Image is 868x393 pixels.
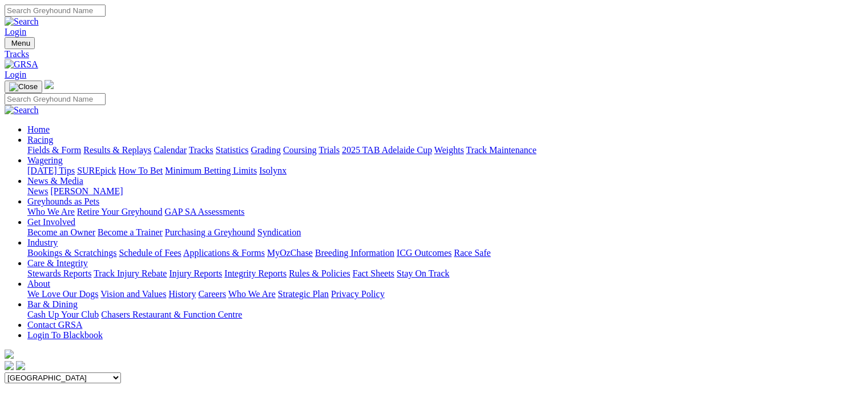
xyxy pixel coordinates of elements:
div: Get Involved [27,227,863,238]
a: News & Media [27,176,83,186]
a: GAP SA Assessments [165,207,245,216]
a: Tracks [189,145,213,155]
div: Bar & Dining [27,310,863,320]
a: Rules & Policies [289,268,350,278]
a: Calendar [154,145,187,155]
a: Coursing [283,145,317,155]
a: Greyhounds as Pets [27,196,99,206]
a: Track Injury Rebate [94,268,167,278]
a: Stewards Reports [27,268,91,278]
a: Weights [434,145,464,155]
div: Greyhounds as Pets [27,207,863,217]
a: Get Involved [27,217,75,227]
a: Login [5,70,26,79]
a: Integrity Reports [224,268,286,278]
a: Schedule of Fees [119,248,181,258]
a: Who We Are [27,207,75,216]
span: Menu [11,39,30,47]
img: GRSA [5,59,38,70]
a: Syndication [257,227,301,237]
a: Who We Are [228,289,276,299]
a: History [168,289,196,299]
a: Results & Replays [83,145,151,155]
button: Toggle navigation [5,37,35,49]
a: Cash Up Your Club [27,310,99,319]
a: Privacy Policy [331,289,385,299]
a: [DATE] Tips [27,166,75,175]
input: Search [5,5,106,17]
a: Bar & Dining [27,299,78,309]
a: Minimum Betting Limits [165,166,257,175]
a: Become an Owner [27,227,95,237]
div: News & Media [27,186,863,196]
a: [PERSON_NAME] [50,186,123,196]
a: SUREpick [77,166,116,175]
img: facebook.svg [5,361,14,370]
img: Search [5,105,39,115]
a: Careers [198,289,226,299]
div: Wagering [27,166,863,176]
a: Contact GRSA [27,320,82,330]
a: Chasers Restaurant & Function Centre [101,310,242,319]
a: Bookings & Scratchings [27,248,116,258]
button: Toggle navigation [5,81,42,93]
a: Strategic Plan [278,289,329,299]
a: Stay On Track [397,268,449,278]
a: Fields & Form [27,145,81,155]
a: Breeding Information [315,248,394,258]
img: logo-grsa-white.png [45,80,54,89]
a: Purchasing a Greyhound [165,227,255,237]
a: MyOzChase [267,248,313,258]
img: logo-grsa-white.png [5,350,14,359]
a: Wagering [27,155,63,165]
a: About [27,279,50,288]
a: News [27,186,48,196]
div: About [27,289,863,299]
a: Fact Sheets [353,268,394,278]
a: Industry [27,238,58,247]
a: 2025 TAB Adelaide Cup [342,145,432,155]
a: Tracks [5,49,863,59]
a: Login To Blackbook [27,330,103,340]
div: Care & Integrity [27,268,863,279]
a: Injury Reports [169,268,222,278]
img: Close [9,82,38,91]
a: Race Safe [454,248,490,258]
a: How To Bet [119,166,163,175]
img: Search [5,17,39,27]
a: Grading [251,145,281,155]
a: Racing [27,135,53,145]
a: Applications & Forms [183,248,265,258]
a: Statistics [216,145,249,155]
a: Track Maintenance [466,145,536,155]
a: ICG Outcomes [397,248,451,258]
a: Care & Integrity [27,258,88,268]
a: Trials [318,145,340,155]
a: Isolynx [259,166,286,175]
img: twitter.svg [16,361,25,370]
a: Become a Trainer [98,227,163,237]
a: Vision and Values [100,289,166,299]
a: We Love Our Dogs [27,289,98,299]
div: Racing [27,145,863,155]
input: Search [5,93,106,105]
a: Retire Your Greyhound [77,207,163,216]
a: Login [5,27,26,37]
a: Home [27,125,50,134]
div: Industry [27,248,863,258]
